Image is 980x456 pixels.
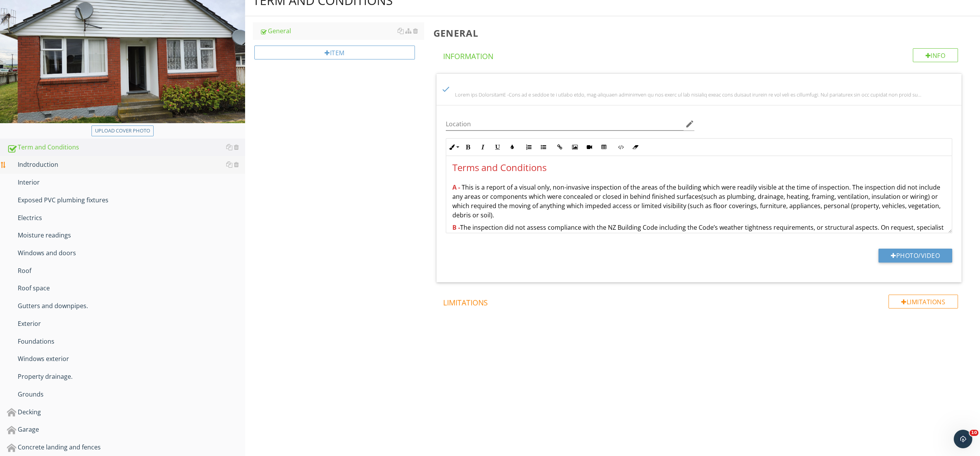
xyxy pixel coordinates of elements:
button: Colors [505,140,520,154]
button: Italic (⌘I) [476,140,490,154]
button: Photo/Video [878,249,952,263]
i: edit [685,119,694,129]
div: Term and Conditions [7,142,245,153]
div: Electrics [7,213,245,223]
div: Roof space [7,283,245,293]
div: Upload cover photo [95,127,150,135]
button: Clear Formatting [628,140,643,154]
div: General [260,26,424,36]
h4: Limitations [443,295,958,308]
div: Gutters and downpipes. [7,301,245,311]
button: Bold (⌘B) [461,140,476,154]
button: Insert Table [597,140,611,154]
h4: Information [443,48,958,61]
button: Ordered List [521,140,536,154]
button: Underline (⌘U) [490,140,505,154]
div: Windows exterior [7,354,245,364]
div: Concrete landing and fences [7,442,245,453]
div: Item [254,46,415,59]
button: Insert Link (⌘K) [553,140,567,154]
div: Exterior [7,319,245,329]
span: Terms and Conditions [452,161,547,174]
button: Code View [613,140,628,154]
button: Insert Video [582,140,597,154]
span: 10 [970,430,978,436]
div: Windows and doors [7,248,245,258]
div: Moisture readings [7,231,245,241]
h3: General [433,28,968,38]
input: Location [446,118,684,131]
div: Lorem ips DolorsitamE -Cons ad e seddoe te i utlabo etdo, mag-aliquaen adminimven qu nos exerc ul... [441,92,957,98]
div: Garage [7,425,245,435]
div: Info [913,48,958,62]
div: Indtroduction [7,160,245,170]
div: Roof [7,266,245,276]
div: Limitations [889,295,958,309]
span: B - [452,223,460,232]
div: Decking [7,407,245,417]
div: Exposed PVC plumbing fixtures [7,195,245,205]
span: A - [452,183,460,192]
div: Foundations [7,337,245,347]
button: Upload cover photo [91,125,154,136]
button: Unordered List [536,140,551,154]
p: The inspection did not assess compliance with the NZ Building Code including the Code’s weather t... [452,223,946,241]
div: This is a report of a visual only, non-invasive inspection of the areas of the building which wer... [452,183,946,220]
button: Inline Style [446,140,461,154]
div: Grounds [7,390,245,400]
iframe: Intercom live chat [954,430,972,448]
div: Property drainage. [7,372,245,382]
div: Interior [7,178,245,188]
button: Insert Image (⌘P) [567,140,582,154]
